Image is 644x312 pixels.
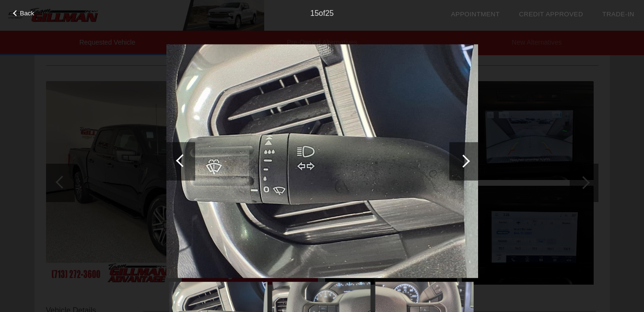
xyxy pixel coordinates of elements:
[20,10,35,17] span: Back
[519,11,583,18] a: Credit Approved
[451,11,500,18] a: Appointment
[166,44,478,278] img: 396e38d339b7b3df233ef87b92fa5cac.jpg
[325,9,334,17] span: 25
[602,11,634,18] a: Trade-In
[310,9,319,17] span: 15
